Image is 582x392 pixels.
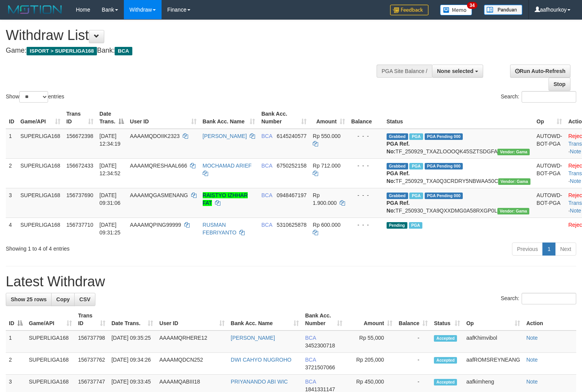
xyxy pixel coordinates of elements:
[231,335,275,341] a: [PERSON_NAME]
[67,163,93,169] span: 156672433
[130,222,181,228] span: AAAAMQPING99999
[305,335,316,341] span: BCA
[200,107,258,129] th: Bank Acc. Name: activate to sort column ascending
[432,65,483,78] button: None selected
[277,163,307,169] span: Copy 6750252158 to clipboard
[425,133,463,140] span: PGA Pending
[11,296,47,302] span: Show 25 rows
[384,129,534,159] td: TF_250929_TXAZLOOOQK45SZTSDGFA
[498,178,530,185] span: Vendor URL: https://trx31.1velocity.biz
[115,47,132,55] span: BCA
[6,188,17,218] td: 3
[523,309,576,331] th: Action
[6,47,380,55] h4: Game: Bank:
[497,208,530,214] span: Vendor URL: https://trx31.1velocity.biz
[310,107,348,129] th: Amount: activate to sort column ascending
[522,293,576,304] input: Search:
[409,133,423,140] span: Marked by aafsoycanthlai
[351,132,380,140] div: - - -
[6,331,26,353] td: 1
[17,218,63,239] td: SUPERLIGA168
[127,107,200,129] th: User ID: activate to sort column ascending
[384,158,534,188] td: TF_250929_TXA0Q3CRDRY5NBWAA50C
[277,133,307,139] span: Copy 6145240577 to clipboard
[542,243,555,256] a: 1
[108,353,157,375] td: [DATE] 09:34:26
[440,5,472,15] img: Button%20Memo.svg
[156,353,228,375] td: AAAAMQDCN252
[384,188,534,218] td: TF_250930_TXA9QXXDMG0A58RXGP0L
[26,309,75,331] th: Game/API: activate to sort column ascending
[130,163,187,169] span: AAAAMQRESHAAL666
[67,192,93,198] span: 156737690
[156,309,228,331] th: User ID: activate to sort column ascending
[510,65,570,78] a: Run Auto-Refresh
[100,133,121,147] span: [DATE] 12:34:19
[387,133,408,140] span: Grabbed
[377,65,432,78] div: PGA Site Balance /
[6,158,17,188] td: 2
[497,149,530,155] span: Vendor URL: https://trx31.1velocity.biz
[467,2,477,9] span: 34
[6,91,64,103] label: Show entries
[302,309,345,331] th: Bank Acc. Number: activate to sort column ascending
[231,379,288,385] a: PRIYANANDO ABI WIC
[348,107,384,129] th: Balance
[534,107,565,129] th: Op: activate to sort column ascending
[6,4,64,15] img: MOTION_logo.png
[463,353,523,375] td: aafROMSREYNEANG
[67,133,93,139] span: 156672398
[395,353,431,375] td: -
[108,309,157,331] th: Date Trans.: activate to sort column ascending
[409,193,423,199] span: Marked by aafsoycanthlai
[75,331,108,353] td: 156737798
[409,222,422,229] span: Marked by aafsoycanthlai
[6,309,26,331] th: ID: activate to sort column descending
[108,331,157,353] td: [DATE] 09:35:25
[27,47,97,55] span: ISPORT > SUPERLIGA168
[261,222,272,228] span: BCA
[425,193,463,199] span: PGA Pending
[484,5,522,15] img: panduan.png
[51,293,75,306] a: Copy
[75,353,108,375] td: 156737762
[17,158,63,188] td: SUPERLIGA168
[203,133,247,139] a: [PERSON_NAME]
[570,148,581,154] a: Note
[97,107,127,129] th: Date Trans.: activate to sort column descending
[100,222,121,236] span: [DATE] 09:31:25
[231,357,292,363] a: DWI CAHYO NUGROHO
[203,192,248,206] a: RAISTYO IZHHAR FAT
[17,107,63,129] th: Game/API: activate to sort column ascending
[203,163,252,169] a: MOCHAMAD ARIEF
[351,162,380,169] div: - - -
[17,188,63,218] td: SUPERLIGA168
[6,28,380,43] h1: Withdraw List
[522,91,576,103] input: Search:
[409,163,423,169] span: Marked by aafsoycanthlai
[17,129,63,159] td: SUPERLIGA168
[463,309,523,331] th: Op: activate to sort column ascending
[434,379,457,385] span: Accepted
[555,243,576,256] a: Next
[434,335,457,342] span: Accepted
[130,192,188,198] span: AAAAMQGASMENANG
[203,222,237,236] a: RUSMAN FEBRIYANTO
[305,357,316,363] span: BCA
[395,309,431,331] th: Balance: activate to sort column ascending
[277,192,307,198] span: Copy 0948467197 to clipboard
[100,192,121,206] span: [DATE] 09:31:06
[570,208,581,214] a: Note
[313,163,340,169] span: Rp 712.000
[305,342,335,349] span: Copy 3452300718 to clipboard
[67,222,93,228] span: 156737710
[75,309,108,331] th: Trans ID: activate to sort column ascending
[261,133,272,139] span: BCA
[56,296,70,302] span: Copy
[345,353,395,375] td: Rp 205,000
[437,68,474,74] span: None selected
[79,296,90,302] span: CSV
[313,222,340,228] span: Rp 600.000
[390,5,429,15] img: Feedback.jpg
[19,91,48,103] select: Showentries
